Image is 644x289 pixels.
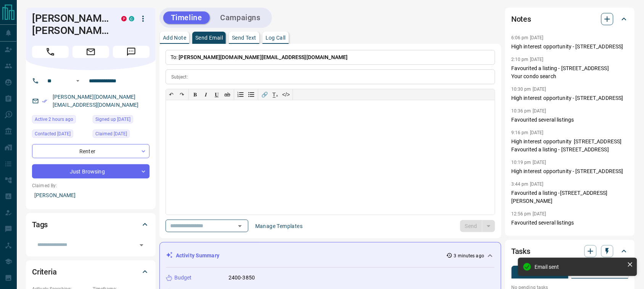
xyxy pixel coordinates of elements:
div: Criteria [32,263,150,281]
p: Send Email [195,35,223,40]
p: 6:06 pm [DATE] [511,35,544,40]
a: [PERSON_NAME][DOMAIN_NAME][EMAIL_ADDRESS][DOMAIN_NAME] [53,94,139,108]
button: 𝐁 [190,89,201,100]
button: Manage Templates [251,220,307,232]
p: [PERSON_NAME] [32,189,150,202]
span: Signed up [DATE] [95,116,130,123]
p: High interest opportunity [STREET_ADDRESS] Favourited a listing - [STREET_ADDRESS] [511,138,629,154]
p: Favourited several listings [511,219,629,227]
button: 𝐔 [211,89,222,100]
span: 𝐔 [215,92,219,98]
button: ↷ [177,89,187,100]
p: Activity Summary [176,252,219,260]
button: Numbered list [235,89,246,100]
div: split button [460,220,496,232]
div: condos.ca [129,16,134,21]
p: 12:56 pm [DATE] [511,211,546,217]
button: T̲ₓ [270,89,281,100]
span: Claimed [DATE] [95,130,127,138]
p: Favourited a listing - [STREET_ADDRESS] Your condo search [511,64,629,80]
button: 🔗 [259,89,270,100]
p: Add Note [163,35,186,40]
div: Just Browsing [32,164,150,178]
p: Send Text [232,35,256,40]
h2: Tasks [511,245,530,257]
button: Bullet list [246,89,257,100]
button: 𝑰 [201,89,211,100]
span: Call [32,46,69,58]
button: </> [281,89,291,100]
h2: Notes [511,13,531,25]
button: Open [136,240,147,250]
button: Timeline [163,11,210,24]
p: Subject: [171,74,188,80]
span: Message [113,46,150,58]
button: ab [222,89,233,100]
p: High interest opportunity - [STREET_ADDRESS] [511,167,629,175]
h2: Criteria [32,266,57,278]
button: Campaigns [213,11,268,24]
p: 10:36 pm [DATE] [511,108,546,114]
p: To: [166,50,495,65]
p: 10:19 pm [DATE] [511,160,546,165]
div: Mon Aug 11 2025 [32,115,89,126]
div: Tags [32,215,150,234]
p: Log Call [266,35,286,40]
p: 3:44 pm [DATE] [511,181,544,187]
div: property.ca [121,16,127,21]
p: Favourited a listing -[STREET_ADDRESS][PERSON_NAME] [511,189,629,205]
span: Active 2 hours ago [35,116,73,123]
button: ↶ [166,89,177,100]
p: 2400-3850 [229,274,255,282]
div: Notes [511,10,629,28]
button: Open [235,221,245,231]
p: 3 minutes ago [454,252,484,259]
p: High interest opportunity - [STREET_ADDRESS] [511,94,629,102]
div: Email sent [535,264,624,270]
div: Tue Aug 20 2019 [93,130,150,140]
div: Wed Jul 09 2025 [32,130,89,140]
span: Email [72,46,109,58]
span: Contacted [DATE] [35,130,71,138]
p: High interest opportunity - [STREET_ADDRESS] [511,43,629,51]
p: Claimed By: [32,182,150,189]
p: Budget [174,274,192,282]
p: Favourited several listings [511,116,629,124]
div: Tasks [511,242,629,260]
button: Open [73,76,82,85]
s: ab [224,92,230,98]
svg: Email Verified [42,98,47,104]
p: 2:10 pm [DATE] [511,57,544,62]
div: Activity Summary3 minutes ago [166,249,495,263]
div: Renter [32,144,150,158]
p: 10:30 pm [DATE] [511,87,546,92]
div: Tue Aug 20 2019 [93,115,150,126]
span: [PERSON_NAME][DOMAIN_NAME][EMAIL_ADDRESS][DOMAIN_NAME] [179,54,348,60]
h1: [PERSON_NAME] [PERSON_NAME] [32,12,110,37]
h2: Tags [32,218,48,231]
p: 9:16 pm [DATE] [511,130,544,135]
